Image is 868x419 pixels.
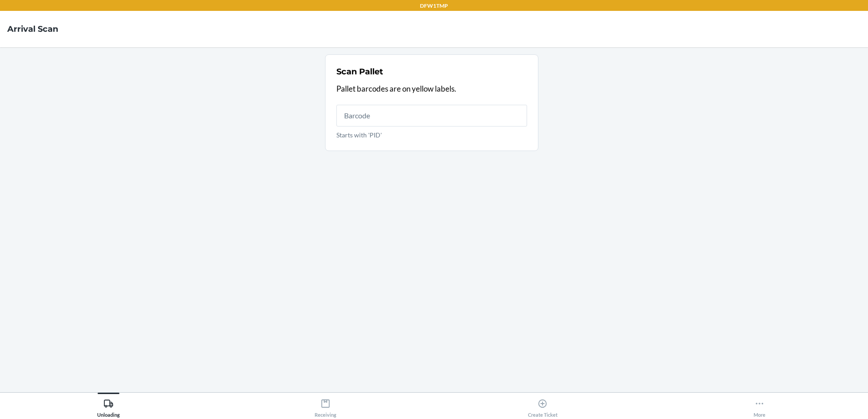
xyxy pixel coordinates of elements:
div: More [754,395,765,418]
p: Pallet barcodes are on yellow labels. [336,83,527,95]
div: Receiving [315,395,336,418]
h2: Scan Pallet [336,66,383,78]
p: DFW1TMP [420,2,448,10]
div: Unloading [97,395,120,418]
h4: Arrival Scan [7,23,58,35]
p: Starts with 'PID' [336,130,527,140]
input: Starts with 'PID' [336,105,527,127]
div: Create Ticket [528,395,557,418]
button: Receiving [217,393,434,418]
button: Create Ticket [434,393,651,418]
button: More [651,393,868,418]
